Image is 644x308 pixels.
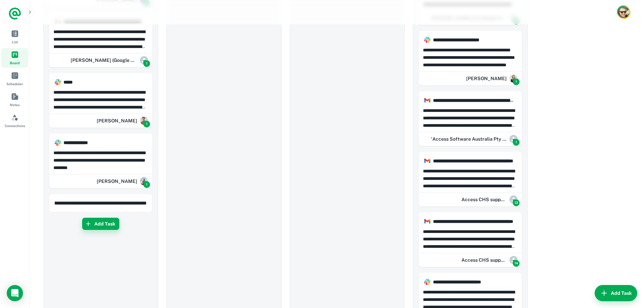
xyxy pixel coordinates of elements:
[143,60,150,67] span: 1
[8,7,22,20] a: Logo
[424,279,430,285] img: https://app.briefmatic.com/assets/integrations/slack.png
[461,256,507,264] h6: Access CHS support
[5,123,25,128] span: Connections
[466,75,507,82] h6: [PERSON_NAME]
[461,193,518,206] div: Access CHS support
[513,199,520,206] span: 13
[10,60,20,66] span: Board
[6,81,23,87] span: Scheduler
[617,5,630,19] button: Account button
[1,48,28,68] a: Board
[424,158,430,164] img: https://app.briefmatic.com/assets/integrations/gmail.png
[143,181,150,188] span: 1
[461,196,507,203] h6: Access CHS support
[1,69,28,89] a: Scheduler
[1,111,28,131] a: Connections
[513,139,520,146] span: 1
[10,102,20,108] span: Notes
[595,285,637,301] button: Add Task
[423,132,518,146] div: 'Access Software Australia Pty Ltd Team' via Geo
[97,114,148,127] div: Jack Bayliss
[509,74,518,82] img: 8976284532787_c011994fe034ccbbb8e4_72.jpg
[424,37,430,43] img: https://app.briefmatic.com/assets/integrations/slack.png
[513,78,520,85] span: 1
[7,285,23,301] div: Load Chat
[12,39,18,45] span: List
[65,53,148,67] div: Bojan Krtolica (Google Docs)
[461,253,518,267] div: Access CHS support
[513,260,520,267] span: 14
[424,218,430,224] img: https://app.briefmatic.com/assets/integrations/gmail.png
[424,97,430,103] img: https://app.briefmatic.com/assets/integrations/gmail.png
[71,56,138,64] h6: [PERSON_NAME] (Google Docs)
[140,177,148,185] img: 7073605979349_a2993b4a334e36653d3a_72.png
[97,174,148,188] div: Bojan Krtolica
[466,72,518,85] div: Kate Smith
[431,135,507,143] h6: 'Access Software Australia Pty Ltd Team' via Geo
[55,79,61,85] img: https://app.briefmatic.com/assets/integrations/slack.png
[618,6,629,18] img: Karl Chaffey
[82,218,119,230] button: Add Task
[143,121,150,127] span: 1
[97,177,137,185] h6: [PERSON_NAME]
[140,117,148,125] img: 7825645589908_a7ef772d6d523020930e_72.png
[1,90,28,110] a: Notes
[97,117,137,124] h6: [PERSON_NAME]
[55,140,61,146] img: https://app.briefmatic.com/assets/integrations/slack.png
[1,27,28,47] a: List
